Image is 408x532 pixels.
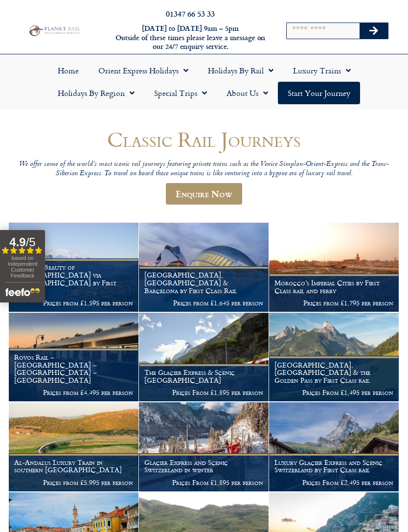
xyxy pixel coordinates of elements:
img: Planet Rail Train Holidays Logo [27,24,82,37]
p: Prices from £1,595 per person [14,299,133,307]
a: Enquire Now [166,183,242,205]
a: Glacier Express and Scenic Switzerland in winter Prices From £1,895 per person [139,402,269,491]
h1: The Glacier Express & Scenic [GEOGRAPHIC_DATA] [144,369,263,384]
p: Prices From £1,895 per person [144,479,263,486]
a: Al-Andalus Luxury Train in southern [GEOGRAPHIC_DATA] Prices from £5,995 per person [9,402,139,491]
button: Search [360,23,388,39]
p: Prices from £4,495 per person [14,389,133,396]
a: Home [48,59,89,82]
p: Prices From £1,495 per person [274,389,393,396]
a: 01347 66 53 33 [166,8,215,19]
h1: Classic Rail Journeys [9,128,399,151]
p: Prices from £5,995 per person [14,479,133,486]
h1: Al-Andalus Luxury Train in southern [GEOGRAPHIC_DATA] [14,459,133,474]
a: [GEOGRAPHIC_DATA], [GEOGRAPHIC_DATA] & the Golden Pass by First Class rail Prices From £1,495 per... [269,313,399,402]
a: Luxury Trains [283,59,361,82]
p: We offer some of the world’s most iconic rail journeys featuring private trains such as the Venic... [9,160,399,178]
h1: Rovos Rail – [GEOGRAPHIC_DATA] – [GEOGRAPHIC_DATA] – [GEOGRAPHIC_DATA] [14,353,133,384]
a: Morocco’s Imperial Cities by First Class rail and ferry Prices from £1,795 per person [269,223,399,312]
a: Luxury Glacier Express and Scenic Switzerland by First Class rail Prices From £2,495 per person [269,402,399,491]
p: Prices From £2,495 per person [274,479,393,486]
h1: Glacier Express and Scenic Switzerland in winter [144,459,263,474]
img: Pride Of Africa Train Holiday [9,313,138,401]
a: Orient Express Holidays [89,59,198,82]
a: Charm & Beauty of [GEOGRAPHIC_DATA] via [GEOGRAPHIC_DATA] by First Class rail Prices from £1,595 ... [9,223,139,312]
nav: Menu [5,59,403,104]
a: The Glacier Express & Scenic [GEOGRAPHIC_DATA] Prices From £1,895 per person [139,313,269,402]
h1: Charm & Beauty of [GEOGRAPHIC_DATA] via [GEOGRAPHIC_DATA] by First Class rail [14,263,133,294]
a: [GEOGRAPHIC_DATA], [GEOGRAPHIC_DATA] & Barcelona by First Class Rail Prices from £1,645 per person [139,223,269,312]
a: Special Trips [144,82,217,104]
a: About Us [217,82,278,104]
p: Prices From £1,895 per person [144,389,263,396]
p: Prices from £1,795 per person [274,299,393,307]
a: Rovos Rail – [GEOGRAPHIC_DATA] – [GEOGRAPHIC_DATA] – [GEOGRAPHIC_DATA] Prices from £4,495 per person [9,313,139,402]
a: Holidays by Region [48,82,144,104]
h1: [GEOGRAPHIC_DATA], [GEOGRAPHIC_DATA] & the Golden Pass by First Class rail [274,361,393,384]
a: Start your Journey [278,82,360,104]
a: Holidays by Rail [198,59,283,82]
h1: Morocco’s Imperial Cities by First Class rail and ferry [274,279,393,295]
h1: Luxury Glacier Express and Scenic Switzerland by First Class rail [274,459,393,474]
h6: [DATE] to [DATE] 9am – 5pm Outside of these times please leave a message on our 24/7 enquiry serv... [111,24,270,51]
h1: [GEOGRAPHIC_DATA], [GEOGRAPHIC_DATA] & Barcelona by First Class Rail [144,271,263,294]
p: Prices from £1,645 per person [144,299,263,307]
